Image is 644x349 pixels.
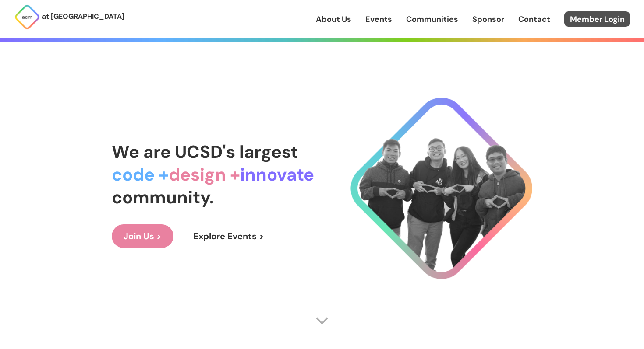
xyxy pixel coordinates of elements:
a: Explore Events > [181,224,276,248]
a: at [GEOGRAPHIC_DATA] [14,4,124,30]
span: innovate [240,163,314,186]
img: Cool Logo [350,98,532,279]
a: Join Us > [112,224,173,248]
p: at [GEOGRAPHIC_DATA] [42,11,124,22]
a: Member Login [564,11,630,27]
img: Scroll Arrow [315,314,329,327]
span: community. [112,186,214,209]
img: ACM Logo [14,4,40,30]
a: About Us [316,14,351,25]
span: design + [169,163,240,186]
span: code + [112,163,169,186]
a: Communities [406,14,458,25]
a: Contact [518,14,550,25]
span: We are UCSD's largest [112,140,298,163]
a: Sponsor [472,14,504,25]
a: Events [365,14,392,25]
